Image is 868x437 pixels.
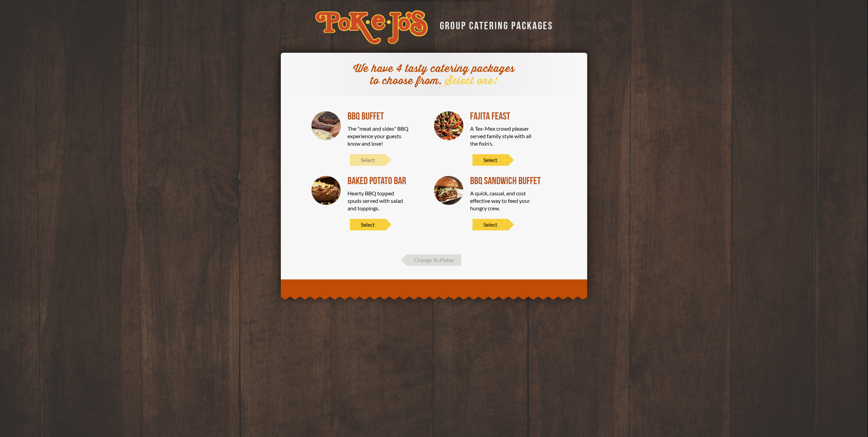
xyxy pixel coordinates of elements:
div: We have 4 tasty catering packages to choose from. [349,63,519,87]
div: A quick, casual, and cost effective way to feed your hungry crew. [470,190,531,212]
img: BBQ SANDWICH BUFFET [434,176,463,205]
span: Select [350,219,386,230]
img: logo-34603ddf.svg [315,10,428,44]
div: Fajita Feast [470,111,546,122]
span: Select [472,219,508,230]
div: The "meat and sides" BBQ experience your guests know and love! [348,125,409,147]
div: BBQ Buffet [348,111,424,122]
div: BBQ SANDWICH BUFFET [470,176,546,186]
div: Hearty BBQ topped spuds served with salad and toppings. [348,190,409,212]
img: Baked Potato Bar [311,176,341,205]
div: A Tex-Mex crowd pleaser served family style with all the fixin’s. [470,125,531,147]
img: BBQ Buffet [311,111,341,141]
span: Select one! [445,75,498,88]
span: Change To Plates [407,254,461,266]
span: Select [350,154,386,166]
div: Baked Potato Bar [348,176,424,186]
img: Fajita Feast [434,111,463,141]
span: Select [472,154,508,166]
div: GROUP CATERING PACKAGES [435,18,553,31]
